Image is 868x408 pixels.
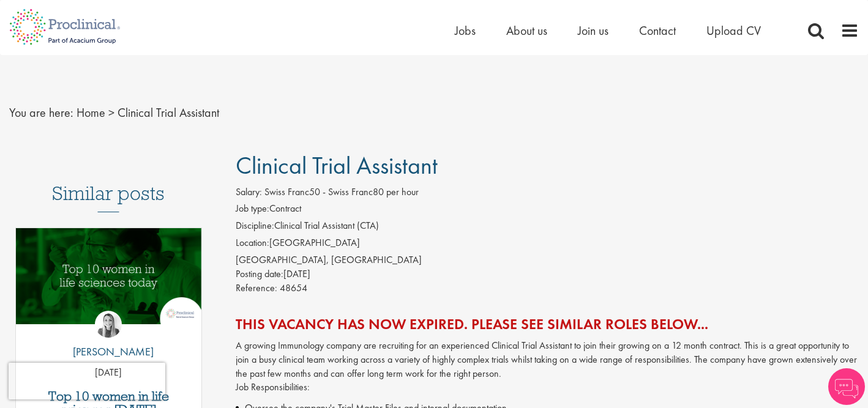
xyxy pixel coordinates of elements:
label: Reference: [236,281,277,295]
li: Clinical Trial Assistant (CTA) [236,219,859,236]
span: 48654 [280,281,307,294]
img: Hannah Burke [95,311,122,338]
a: Contact [639,23,676,39]
h2: This vacancy has now expired. Please see similar roles below... [236,316,859,332]
label: Location: [236,236,269,250]
img: Chatbot [828,368,865,405]
iframe: reCAPTCHA [9,363,165,399]
p: A growing Immunology company are recruiting for an experienced Clinical Trial Assistant to join t... [236,339,857,380]
div: [DATE] [236,267,859,281]
p: Job Responsibilities: [236,380,859,395]
li: Contract [236,202,859,219]
a: About us [506,23,547,39]
a: Upload CV [706,23,761,39]
a: Hannah Burke [PERSON_NAME] [64,311,154,366]
a: breadcrumb link [77,105,105,121]
a: Jobs [455,23,476,39]
p: [PERSON_NAME] [64,344,154,360]
span: Swiss Franc50 - Swiss Franc80 per hour [264,185,419,198]
h3: Similar posts [52,183,165,212]
a: Join us [578,23,608,39]
img: Top 10 women in life sciences today [16,228,201,324]
span: Clinical Trial Assistant [236,150,438,181]
label: Job type: [236,202,269,216]
span: Posting date: [236,267,283,280]
div: [GEOGRAPHIC_DATA], [GEOGRAPHIC_DATA] [236,253,859,267]
span: You are here: [9,105,73,121]
label: Salary: [236,185,262,199]
span: > [108,105,114,121]
a: Link to a post [16,228,201,336]
li: [GEOGRAPHIC_DATA] [236,236,859,253]
span: Clinical Trial Assistant [118,105,219,121]
label: Discipline: [236,219,274,233]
